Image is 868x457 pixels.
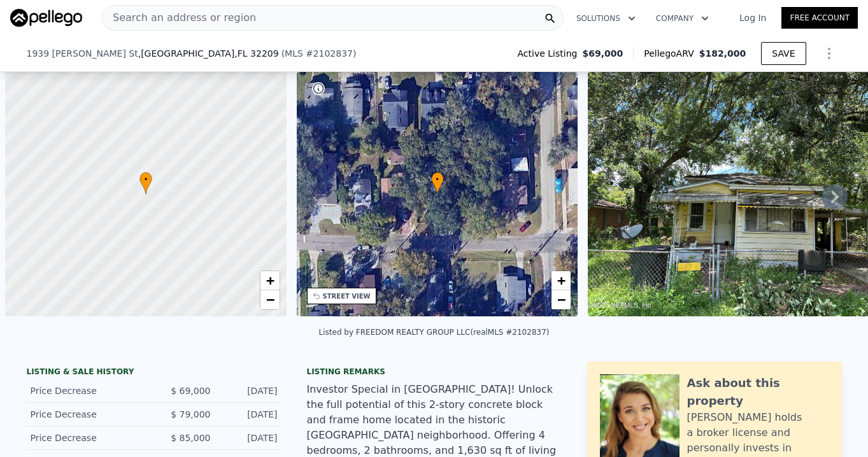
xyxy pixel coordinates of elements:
button: Company [646,7,719,30]
a: Log In [724,11,781,24]
span: Search an address or region [103,10,256,25]
div: [DATE] [221,408,278,421]
span: # 2102837 [306,48,353,59]
img: Pellego [10,9,82,27]
span: • [431,174,444,185]
div: Price Decrease [31,408,144,421]
div: [DATE] [221,432,278,444]
span: $ 85,000 [171,433,210,443]
span: 1939 [PERSON_NAME] St [27,47,138,60]
span: • [139,174,152,185]
button: SAVE [761,42,806,65]
div: ( ) [281,47,357,60]
a: Zoom in [260,271,280,290]
span: + [266,272,274,288]
span: $69,000 [582,47,623,60]
span: , [GEOGRAPHIC_DATA] [138,47,279,60]
span: , FL 32209 [234,48,278,59]
span: MLS [285,48,303,59]
span: $ 69,000 [171,386,210,396]
span: − [266,292,274,307]
span: Pellego ARV [644,47,699,60]
div: [DATE] [221,384,278,397]
div: LISTING & SALE HISTORY [27,367,281,379]
button: Solutions [566,7,646,30]
a: Free Account [781,7,858,29]
span: + [557,272,566,288]
button: Show Options [816,41,842,66]
div: • [431,172,444,194]
div: Listed by FREEDOM REALTY GROUP LLC (realMLS #2102837) [319,328,550,337]
span: $182,000 [699,48,746,59]
span: − [557,292,566,307]
div: • [139,172,152,194]
a: Zoom out [260,290,280,309]
div: Ask about this property [687,374,829,410]
div: Price Decrease [31,384,144,397]
a: Zoom out [551,290,571,309]
div: STREET VIEW [323,292,371,301]
span: Active Listing [518,47,583,60]
div: Listing remarks [307,367,562,377]
span: $ 79,000 [171,409,210,419]
a: Zoom in [551,271,571,290]
div: Price Decrease [31,432,144,444]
